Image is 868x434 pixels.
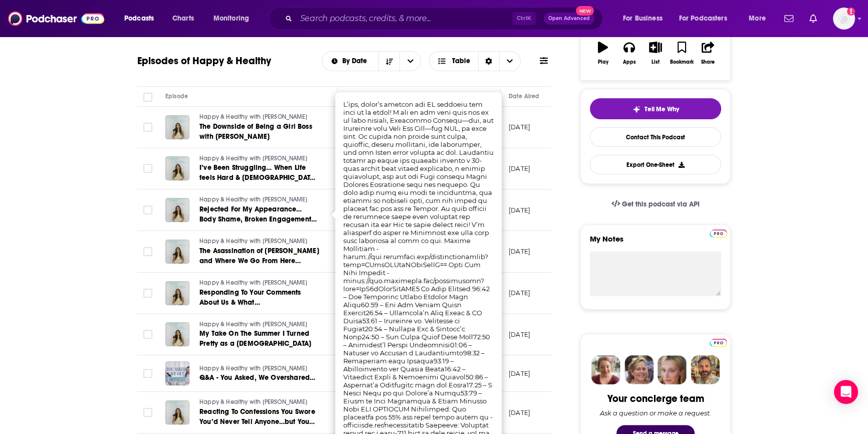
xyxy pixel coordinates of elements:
span: Logged in as BenLaurro [833,8,855,30]
span: Happy & Healthy with [PERSON_NAME] [199,196,307,203]
a: Happy & Healthy with [PERSON_NAME] [199,364,319,373]
span: Get this podcast via API [622,200,700,208]
p: [DATE] [509,330,530,339]
a: Happy & Healthy with [PERSON_NAME] [199,154,320,163]
span: Toggle select row [143,289,152,298]
button: open menu [673,11,742,27]
svg: Add a profile image [847,8,855,16]
button: open menu [616,11,675,27]
div: Episode [165,90,188,102]
span: Charts [172,12,194,26]
span: My Take On The Summer I Turned Pretty as a [DEMOGRAPHIC_DATA] [199,329,311,348]
img: User Profile [833,8,855,30]
div: Share [701,59,715,65]
button: List [642,35,669,71]
span: The Asassination of [PERSON_NAME] and Where We Go From Here… [199,247,319,265]
a: Happy & Healthy with [PERSON_NAME] [199,195,320,204]
p: [DATE] [509,369,530,378]
a: Rejected For My Appearance… Body Shame, Broken Engagements, & Singleness in 30s with [PERSON_NAME] [199,204,320,225]
span: For Podcasters [679,12,727,26]
h2: Choose List sort [322,51,421,71]
p: [DATE] [509,247,530,256]
span: Happy & Healthy with [PERSON_NAME] [199,238,307,245]
a: Happy & Healthy with [PERSON_NAME] [199,320,320,329]
span: Responding To Your Comments About Us & What [DEMOGRAPHIC_DATA] Is Teaching Us Lately [199,288,314,327]
p: [DATE] [509,123,530,131]
span: I’ve Been Struggling… When Life feels Hard & [DEMOGRAPHIC_DATA] feels Far [199,163,317,192]
span: The Downside of Being a Girl Boss with [PERSON_NAME] [199,122,312,141]
div: Apps [623,59,636,65]
button: tell me why sparkleTell Me Why [590,98,721,119]
button: Choose View [429,51,521,71]
button: Apps [616,35,642,71]
a: Show notifications dropdown [805,10,821,27]
span: Q&A - You Asked, We Overshared… [199,373,315,382]
span: Toggle select row [143,164,152,173]
a: Q&A - You Asked, We Overshared… [199,373,319,383]
div: List [652,59,660,65]
button: Show profile menu [833,8,855,30]
span: Happy & Healthy with [PERSON_NAME] [199,155,307,162]
button: Share [695,35,721,71]
img: Barbara Profile [624,355,654,384]
a: Get this podcast via API [603,192,708,216]
button: Sort Direction [378,52,399,71]
span: Monitoring [213,12,249,26]
div: Bookmark [670,59,694,65]
button: Bookmark [669,35,695,71]
a: Pro website [710,228,727,238]
span: Toggle select row [143,123,152,132]
a: Contact This Podcast [590,127,721,147]
span: Open Advanced [548,16,590,21]
img: Podchaser Pro [710,339,727,347]
span: By Date [342,58,370,65]
h1: Episodes of Happy & Healthy [137,55,271,67]
button: open menu [322,58,379,65]
div: Search podcasts, credits, & more... [278,7,612,30]
a: I’ve Been Struggling… When Life feels Hard & [DEMOGRAPHIC_DATA] feels Far [199,163,320,183]
img: Podchaser Pro [710,230,727,238]
label: My Notes [590,234,721,252]
span: Happy & Healthy with [PERSON_NAME] [199,365,307,372]
span: Toggle select row [143,205,152,214]
button: open menu [206,11,262,27]
button: open menu [117,11,167,27]
a: The Asassination of [PERSON_NAME] and Where We Go From Here… [199,246,320,266]
button: Play [590,35,616,71]
img: Jules Profile [658,355,687,384]
span: Ctrl K [512,12,536,25]
button: Column Actions [486,91,498,103]
a: Happy & Healthy with [PERSON_NAME] [199,237,320,246]
p: [DATE] [509,289,530,297]
div: Open Intercom Messenger [834,380,858,404]
span: Toggle select row [143,247,152,256]
span: Toggle select row [143,408,152,417]
button: open menu [399,52,420,71]
button: open menu [742,11,778,27]
a: Happy & Healthy with [PERSON_NAME] [199,113,320,122]
span: Happy & Healthy with [PERSON_NAME] [199,321,307,328]
a: Happy & Healthy with [PERSON_NAME] [199,279,320,288]
img: Jon Profile [691,355,720,384]
img: Podchaser - Follow, Share and Rate Podcasts [8,9,104,28]
span: Toggle select row [143,369,152,378]
button: Open AdvancedNew [544,13,594,25]
div: Your concierge team [607,392,704,405]
span: New [576,6,594,16]
span: Tell Me Why [644,105,679,113]
a: Responding To Your Comments About Us & What [DEMOGRAPHIC_DATA] Is Teaching Us Lately [199,288,320,308]
span: Happy & Healthy with [PERSON_NAME] [199,398,307,405]
p: [DATE] [509,408,530,417]
span: More [749,12,766,26]
div: Description [346,90,378,102]
div: Sort Direction [478,52,499,71]
span: Podcasts [124,12,154,26]
a: Charts [166,11,200,27]
a: My Take On The Summer I Turned Pretty as a [DEMOGRAPHIC_DATA] [199,329,320,349]
p: [DATE] [509,164,530,173]
img: tell me why sparkle [632,105,640,113]
span: Happy & Healthy with [PERSON_NAME] [199,279,307,286]
button: Export One-Sheet [590,155,721,174]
